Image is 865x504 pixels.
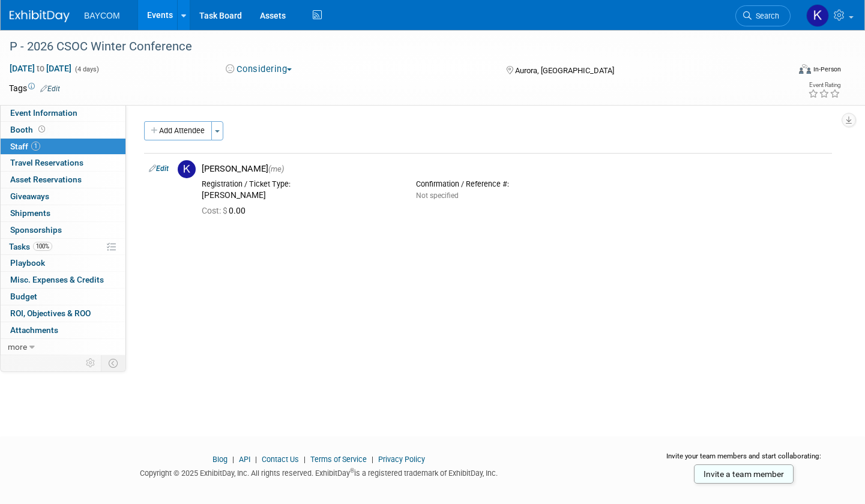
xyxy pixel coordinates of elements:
a: API [239,455,250,464]
td: Toggle Event Tabs [101,355,126,371]
a: Privacy Policy [378,455,425,464]
a: ROI, Objectives & ROO [1,305,125,322]
span: Shipments [10,208,50,218]
span: | [229,455,237,464]
a: Shipments [1,205,125,221]
div: In-Person [813,65,841,74]
td: Personalize Event Tab Strip [80,355,101,371]
span: 0.00 [202,206,250,215]
a: Search [735,5,791,26]
span: (4 days) [74,65,99,73]
span: Sponsorships [10,225,62,235]
a: Terms of Service [310,455,367,464]
span: Booth not reserved yet [36,125,47,134]
div: Registration / Ticket Type: [202,179,398,189]
span: | [301,455,309,464]
div: [PERSON_NAME] [202,190,398,201]
div: Confirmation / Reference #: [416,179,612,189]
button: Considering [222,63,297,76]
a: Playbook [1,255,125,271]
img: Format-Inperson.png [799,64,811,74]
div: P - 2026 CSOC Winter Conference [5,36,770,58]
img: Kayla Novak [806,4,829,27]
div: Invite your team members and start collaborating: [646,451,841,469]
span: Travel Reservations [10,158,83,167]
span: Event Information [10,108,77,118]
span: Not specified [416,191,459,200]
span: Staff [10,142,40,151]
span: Search [752,11,779,20]
a: Booth [1,122,125,138]
span: BAYCOM [84,11,120,20]
a: Misc. Expenses & Credits [1,272,125,288]
span: Misc. Expenses & Credits [10,275,104,284]
a: Invite a team member [694,464,794,484]
span: | [369,455,376,464]
a: Budget [1,289,125,305]
span: (me) [268,164,284,173]
span: Budget [10,292,37,301]
span: Cost: $ [202,206,229,215]
div: Event Format [717,62,841,80]
a: Asset Reservations [1,172,125,188]
a: Sponsorships [1,222,125,238]
a: Contact Us [262,455,299,464]
a: Giveaways [1,188,125,205]
span: Aurora, [GEOGRAPHIC_DATA] [515,66,614,75]
a: Blog [212,455,228,464]
span: Attachments [10,325,58,335]
span: Giveaways [10,191,49,201]
span: | [252,455,260,464]
span: Asset Reservations [10,175,82,184]
div: [PERSON_NAME] [202,163,827,175]
a: Event Information [1,105,125,121]
span: Booth [10,125,47,134]
span: [DATE] [DATE] [9,63,72,74]
span: more [8,342,27,352]
span: Playbook [10,258,45,268]
a: Edit [40,85,60,93]
a: Travel Reservations [1,155,125,171]
div: Event Rating [808,82,840,88]
img: K.jpg [178,160,196,178]
a: Attachments [1,322,125,338]
span: 100% [33,242,52,251]
sup: ® [350,467,354,474]
img: ExhibitDay [10,10,70,22]
span: 1 [31,142,40,151]
span: ROI, Objectives & ROO [10,308,91,318]
a: more [1,339,125,355]
span: to [35,64,46,73]
a: Edit [149,164,169,173]
button: Add Attendee [144,121,212,140]
span: Tasks [9,242,52,251]
td: Tags [9,82,60,94]
a: Staff1 [1,139,125,155]
div: Copyright © 2025 ExhibitDay, Inc. All rights reserved. ExhibitDay is a registered trademark of Ex... [9,465,628,479]
a: Tasks100% [1,239,125,255]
